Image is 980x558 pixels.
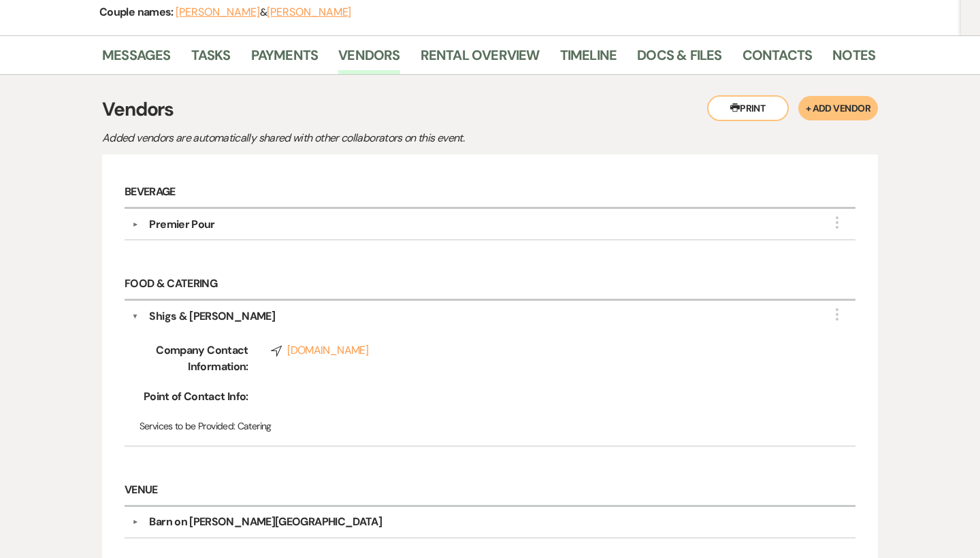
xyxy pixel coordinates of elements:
button: ▼ [127,519,143,525]
a: Payments [251,44,318,74]
p: Catering [140,419,841,433]
button: + Add Vendor [798,96,878,120]
h3: Vendors [102,95,878,124]
span: Couple names: [99,5,176,19]
h6: Beverage [125,177,855,209]
a: [DOMAIN_NAME] [271,342,813,359]
div: Premier Pour [149,216,214,233]
a: Docs & Files [637,44,721,74]
button: ▼ [132,308,139,325]
button: [PERSON_NAME] [176,7,260,18]
div: Barn on [PERSON_NAME][GEOGRAPHIC_DATA] [149,514,382,530]
a: Timeline [560,44,617,74]
a: Notes [832,44,875,74]
span: Point of Contact Info: [140,389,248,405]
h6: Food & Catering [125,269,855,301]
span: & [176,5,351,19]
div: Shigs & [PERSON_NAME] [149,308,275,325]
p: Added vendors are automatically shared with other collaborators on this event. [102,129,578,147]
h6: Venue [125,475,855,507]
a: Messages [102,44,171,74]
span: Company Contact Information: [140,342,248,375]
button: ▼ [127,221,143,228]
a: Rental Overview [421,44,540,74]
a: Contacts [742,44,813,74]
button: Print [707,95,789,121]
a: Vendors [338,44,399,74]
a: Tasks [191,44,231,74]
button: [PERSON_NAME] [267,7,351,18]
span: Services to be Provided: [140,420,235,432]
